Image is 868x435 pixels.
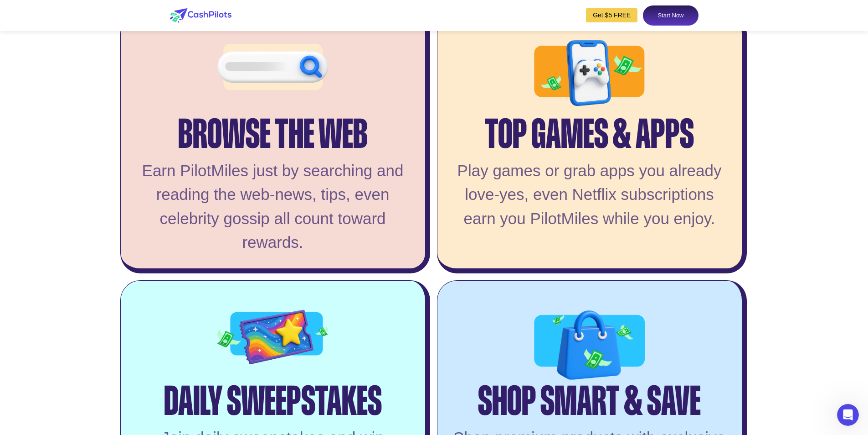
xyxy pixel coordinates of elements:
img: offer [534,27,645,126]
img: logo [170,8,231,23]
div: Shop Smart & Save [478,370,701,413]
a: Get $5 FREE [586,8,637,22]
div: Daily Sweepstakes [164,370,382,413]
a: Start Now [643,5,698,26]
img: offer [217,294,328,385]
iframe: Intercom live chat [837,404,859,426]
img: offer [534,294,645,403]
div: Top Games & Apps [485,103,694,146]
div: Earn PilotMiles just by searching and reading the web-news, tips, even celebrity gossip all count... [134,159,411,255]
div: Play games or grab apps you already love-yes, even Netflix subscriptions earn you PilotMiles whil... [451,159,728,231]
div: Browse the Web [178,103,368,146]
img: offer [217,27,328,116]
